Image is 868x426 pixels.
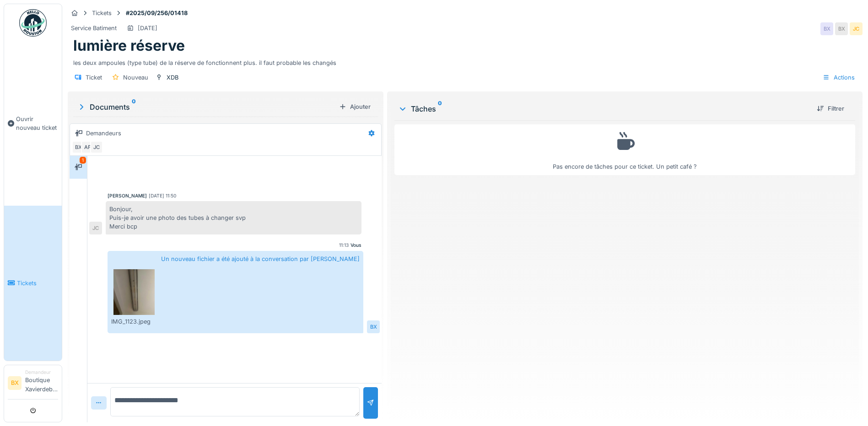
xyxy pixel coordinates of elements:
[16,115,58,132] span: Ouvrir nouveau ticket
[77,101,335,112] div: Documents
[111,317,157,326] div: IMG_1123.jpeg
[8,376,22,390] li: BX
[80,157,86,164] div: 1
[122,9,191,17] strong: #2025/09/256/01418
[813,102,848,115] div: Filtrer
[367,320,380,333] div: BX
[81,141,94,154] div: AF
[123,73,148,82] div: Nouveau
[4,206,62,361] a: Tickets
[73,55,857,67] div: les deux ampoules (type tube) de la réserve de fonctionnent plus. il faut probable les changés
[819,71,859,84] div: Actions
[25,369,58,397] li: Boutique Xavierdebue
[149,192,176,199] div: [DATE] 11:50
[8,369,58,399] a: BX DemandeurBoutique Xavierdebue
[72,141,85,154] div: BX
[108,192,147,199] div: [PERSON_NAME]
[4,42,62,206] a: Ouvrir nouveau ticket
[90,141,103,154] div: JC
[25,369,58,376] div: Demandeur
[92,9,112,17] div: Tickets
[398,103,809,114] div: Tâches
[138,24,157,32] div: [DATE]
[19,9,47,37] img: Badge_color-CXgf-gQk.svg
[86,129,121,138] div: Demandeurs
[89,222,102,234] div: JC
[113,269,155,315] img: zokwby9jwi4vj1rbvl625t1fleyo
[108,251,363,333] div: Un nouveau fichier a été ajouté à la conversation par [PERSON_NAME]
[438,103,442,114] sup: 0
[106,201,361,235] div: Bonjour, Puis-je avoir une photo des tubes à changer svp Merci bcp
[339,242,349,249] div: 11:13
[335,101,374,113] div: Ajouter
[350,242,361,249] div: Vous
[17,279,58,288] span: Tickets
[73,37,185,54] h1: lumière réserve
[400,128,849,171] div: Pas encore de tâches pour ce ticket. Un petit café ?
[835,22,848,35] div: BX
[820,22,833,35] div: BX
[86,73,102,82] div: Ticket
[132,101,136,112] sup: 0
[71,24,117,32] div: Service Batiment
[167,73,178,82] div: XDB
[850,22,863,35] div: JC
